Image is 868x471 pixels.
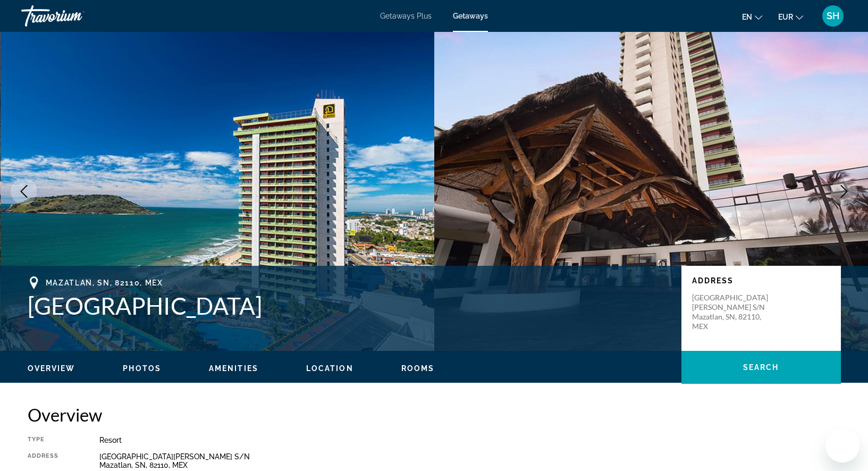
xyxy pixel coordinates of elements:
[99,436,841,444] div: Resort
[380,12,432,20] a: Getaways Plus
[827,11,839,21] span: SH
[306,364,353,373] button: Location
[46,279,163,287] span: Mazatlan, SN, 82110, MEX
[306,364,353,373] span: Location
[401,364,435,373] span: Rooms
[209,364,258,373] button: Amenities
[28,436,73,444] div: Type
[28,364,75,373] button: Overview
[778,9,803,24] button: Change currency
[743,363,779,372] span: Search
[453,12,488,20] a: Getaways
[21,2,128,30] a: Travorium
[209,364,258,373] span: Amenities
[681,351,841,384] button: Search
[825,428,859,462] iframe: Button to launch messaging window
[123,364,161,373] span: Photos
[742,9,762,24] button: Change language
[123,364,161,373] button: Photos
[28,364,75,373] span: Overview
[28,404,841,425] h2: Overview
[28,452,73,469] div: Address
[11,178,37,205] button: Previous image
[401,364,435,373] button: Rooms
[742,13,752,21] span: en
[692,276,830,285] p: Address
[831,178,857,205] button: Next image
[692,293,777,331] p: [GEOGRAPHIC_DATA][PERSON_NAME] S/N Mazatlan, SN, 82110, MEX
[28,292,671,319] h1: [GEOGRAPHIC_DATA]
[99,452,841,469] div: [GEOGRAPHIC_DATA][PERSON_NAME] S/N Mazatlan, SN, 82110, MEX
[778,13,793,21] span: EUR
[819,5,847,27] button: User Menu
